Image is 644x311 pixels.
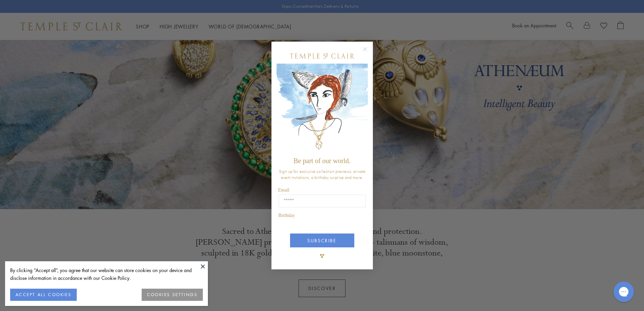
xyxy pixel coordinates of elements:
div: By clicking “Accept all”, you agree that our website can store cookies on your device and disclos... [10,266,203,282]
span: Email [278,187,289,193]
span: Be part of our world. [293,157,350,164]
button: SUBSCRIBE [290,234,354,247]
img: Temple St. Clair [290,53,354,59]
input: Email [279,195,366,207]
button: Close dialog [364,48,373,57]
button: ACCEPT ALL COOKIES [10,289,77,301]
button: COOKIES SETTINGS [142,289,203,301]
span: Birthday [279,213,295,218]
img: TSC [315,249,329,263]
span: Sign up for exclusive collection previews, private event invitations, a birthday surprise and more. [279,168,365,180]
img: c4a9eb12-d91a-4d4a-8ee0-386386f4f338.jpeg [277,64,368,154]
iframe: Gorgias live chat messenger [610,279,637,304]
